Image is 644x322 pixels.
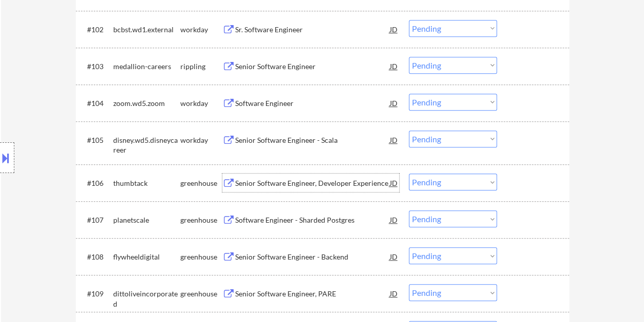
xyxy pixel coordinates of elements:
[389,247,399,266] div: JD
[389,210,399,229] div: JD
[235,25,390,35] div: Sr. Software Engineer
[235,215,390,225] div: Software Engineer - Sharded Postgres
[389,20,399,38] div: JD
[389,57,399,75] div: JD
[113,61,180,72] div: medallion-careers
[180,178,222,188] div: greenhouse
[389,94,399,112] div: JD
[235,61,390,72] div: Senior Software Engineer
[235,252,390,262] div: Senior Software Engineer - Backend
[235,98,390,109] div: Software Engineer
[87,25,105,35] div: #102
[180,252,222,262] div: greenhouse
[180,61,222,72] div: rippling
[389,284,399,303] div: JD
[180,289,222,299] div: greenhouse
[235,178,390,188] div: Senior Software Engineer, Developer Experience
[389,131,399,149] div: JD
[235,135,390,145] div: Senior Software Engineer - Scala
[180,98,222,109] div: workday
[180,135,222,145] div: workday
[113,289,180,309] div: dittoliveincorporated
[180,25,222,35] div: workday
[113,252,180,262] div: flywheeldigital
[87,289,105,299] div: #109
[180,215,222,225] div: greenhouse
[87,252,105,262] div: #108
[389,174,399,192] div: JD
[113,25,180,35] div: bcbst.wd1.external
[235,289,390,299] div: Senior Software Engineer, PARE
[87,61,105,72] div: #103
